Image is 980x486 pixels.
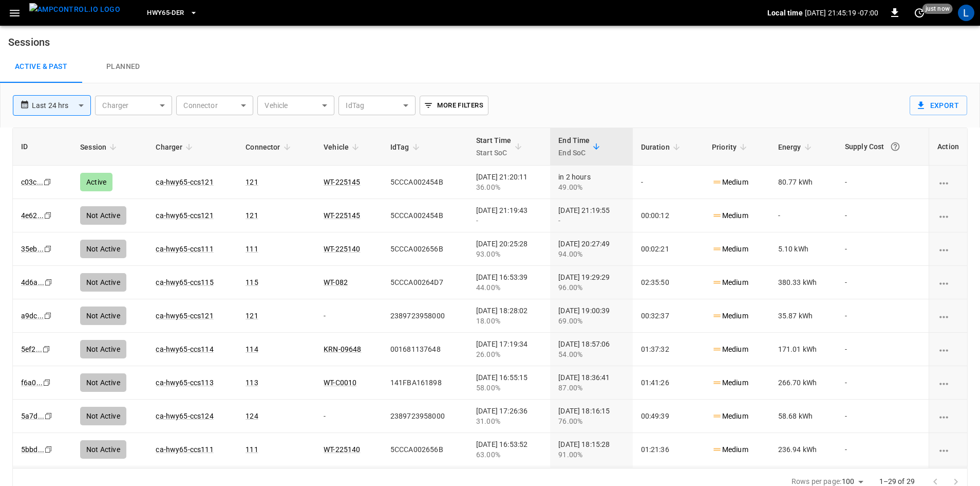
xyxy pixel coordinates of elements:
span: just now [922,4,953,14]
div: charging session options [937,177,959,187]
td: - [837,166,929,199]
p: Start SoC [476,147,512,159]
div: - [558,215,624,226]
div: charging session options [937,411,959,421]
p: Local time [767,8,803,18]
td: - [315,400,382,433]
div: charging session options [937,377,959,388]
div: [DATE] 21:19:43 [476,205,542,226]
td: 80.77 kWh [770,166,837,199]
div: copy [42,377,52,388]
div: copy [44,410,54,422]
div: charging session options [937,344,959,354]
a: Planned [82,50,164,83]
a: c03c... [21,178,43,186]
div: [DATE] 17:26:36 [476,406,542,426]
div: 69.00% [558,316,624,326]
td: 5CCCA002454B [382,199,468,232]
td: 5CCCA002656B [382,232,468,266]
a: WT-082 [324,278,348,286]
div: [DATE] 17:19:34 [476,339,542,359]
td: 5CCCA002656B [382,433,468,466]
th: ID [13,128,72,166]
div: 96.00% [558,282,624,293]
td: 2389723958000 [382,400,468,433]
span: Vehicle [324,141,362,153]
div: Not Active [80,240,126,258]
a: 113 [246,379,258,387]
a: ca-hwy65-ccs113 [156,379,213,387]
a: 121 [246,178,258,186]
a: 111 [246,445,258,454]
td: - [770,199,837,232]
div: [DATE] 21:20:11 [476,172,542,192]
td: 5.10 kWh [770,232,837,266]
div: charging session options [937,210,959,221]
div: copy [42,344,52,355]
td: 266.70 kWh [770,366,837,400]
a: ca-hwy65-ccs114 [156,345,213,353]
a: a9dc... [21,312,44,320]
a: 4d6a... [21,278,44,286]
p: Medium [712,277,748,288]
div: [DATE] 18:57:06 [558,339,624,359]
div: 91.00% [558,449,624,460]
td: 01:41:26 [633,366,704,400]
div: Not Active [80,373,126,392]
div: Not Active [80,440,126,459]
p: Medium [712,244,748,255]
div: [DATE] 19:29:29 [558,272,624,293]
a: ca-hwy65-ccs111 [156,445,213,454]
a: 35eb... [21,245,44,253]
td: 35.87 kWh [770,299,837,333]
button: Export [910,96,967,115]
button: The cost of your charging session based on your supply rates [886,137,904,156]
td: 2389723958000 [382,299,468,333]
div: 54.00% [558,349,624,359]
span: Priority [712,141,750,153]
p: Medium [712,344,748,355]
span: HWY65-DER [147,7,184,19]
div: 49.00% [558,182,624,192]
p: Medium [712,377,748,388]
div: Not Active [80,206,126,225]
a: ca-hwy65-ccs111 [156,245,213,253]
td: 380.33 kWh [770,266,837,299]
a: ca-hwy65-ccs121 [156,178,213,186]
div: copy [43,243,53,255]
div: Supply Cost [845,137,920,156]
div: copy [43,210,53,221]
a: ca-hwy65-ccs121 [156,312,213,320]
div: profile-icon [958,5,974,21]
td: 5CCCA002454B [382,166,468,199]
div: - [476,215,542,226]
td: - [837,299,929,333]
button: HWY65-DER [143,3,201,23]
div: charging session options [937,444,959,455]
td: - [315,299,382,333]
div: 58.00% [476,383,542,393]
a: ca-hwy65-ccs115 [156,278,213,286]
div: [DATE] 16:53:52 [476,439,542,460]
div: charging session options [937,311,959,321]
td: - [633,166,704,199]
div: 94.00% [558,249,624,259]
a: 5bbd... [21,445,44,454]
a: 121 [246,312,258,320]
a: 4e62... [21,211,44,220]
div: 36.00% [476,182,542,192]
div: 93.00% [476,249,542,259]
div: copy [44,444,54,455]
a: WT-C0010 [324,379,356,387]
a: KRN-09648 [324,345,361,353]
span: Duration [641,141,683,153]
div: Last 24 hrs [32,96,91,115]
div: [DATE] 18:28:02 [476,305,542,326]
span: Connector [246,141,293,153]
td: 171.01 kWh [770,333,837,366]
td: 141FBA161898 [382,366,468,400]
a: 115 [246,278,258,286]
p: End SoC [558,147,590,159]
a: ca-hwy65-ccs121 [156,211,213,220]
div: [DATE] 20:27:49 [558,239,624,259]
